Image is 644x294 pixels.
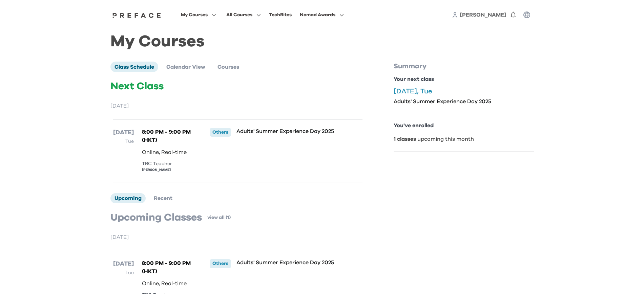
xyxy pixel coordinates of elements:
[142,167,204,173] div: [PERSON_NAME]
[142,148,204,156] p: Online, Real-time
[113,269,134,277] p: Tue
[115,64,154,70] span: Class Schedule
[113,128,134,137] p: [DATE]
[181,11,208,19] span: My Courses
[113,259,134,269] p: [DATE]
[217,64,239,70] span: Courses
[166,64,205,70] span: Calendar View
[113,137,134,145] p: Tue
[111,12,163,18] a: Preface Logo
[394,87,534,95] p: [DATE], Tue
[224,10,263,19] button: All Courses
[142,259,204,275] p: 8:00 PM - 9:00 PM (HKT)
[394,75,534,83] p: Your next class
[207,214,231,221] a: view all (1)
[269,11,292,19] div: TechBites
[394,135,534,143] p: upcoming this month
[460,11,506,19] a: [PERSON_NAME]
[394,62,534,71] p: Summary
[110,211,202,224] p: Upcoming Classes
[298,10,346,19] button: Nomad Awards
[210,128,231,137] div: Others
[142,160,204,167] div: TBC Teacher
[394,121,534,130] p: You've enrolled
[394,98,534,105] p: Adults' Summer Experience Day 2025
[236,128,340,135] p: Adults' Summer Experience Day 2025
[236,259,340,266] p: Adults' Summer Experience Day 2025
[394,136,416,142] b: 1 classes
[110,102,365,110] p: [DATE]
[110,38,534,45] h1: My Courses
[110,233,365,241] p: [DATE]
[115,196,142,201] span: Upcoming
[210,259,231,268] div: Others
[226,11,252,19] span: All Courses
[110,80,365,92] p: Next Class
[142,128,204,144] p: 8:00 PM - 9:00 PM (HKT)
[111,13,163,18] img: Preface Logo
[179,10,218,19] button: My Courses
[460,12,506,18] span: [PERSON_NAME]
[142,279,204,288] p: Online, Real-time
[154,196,172,201] span: Recent
[300,11,335,19] span: Nomad Awards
